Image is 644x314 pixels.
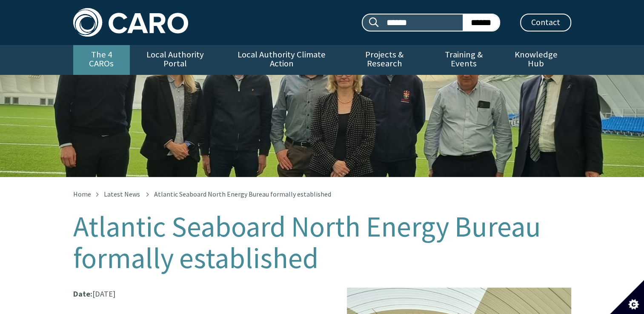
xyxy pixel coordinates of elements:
[73,211,571,274] h1: Atlantic Seaboard North Energy Bureau formally established
[520,14,571,31] a: Contact
[154,190,331,198] span: Atlantic Seaboard North Energy Bureau formally established
[342,45,426,75] a: Projects & Research
[221,45,342,75] a: Local Authority Climate Action
[73,45,130,75] a: The 4 CAROs
[73,190,91,198] a: Home
[610,280,644,314] button: Set cookie preferences
[130,45,221,75] a: Local Authority Portal
[73,288,571,300] p: [DATE]
[73,289,92,299] strong: Date:
[73,8,188,37] img: Caro logo
[104,190,140,198] a: Latest News
[501,45,571,75] a: Knowledge Hub
[426,45,501,75] a: Training & Events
